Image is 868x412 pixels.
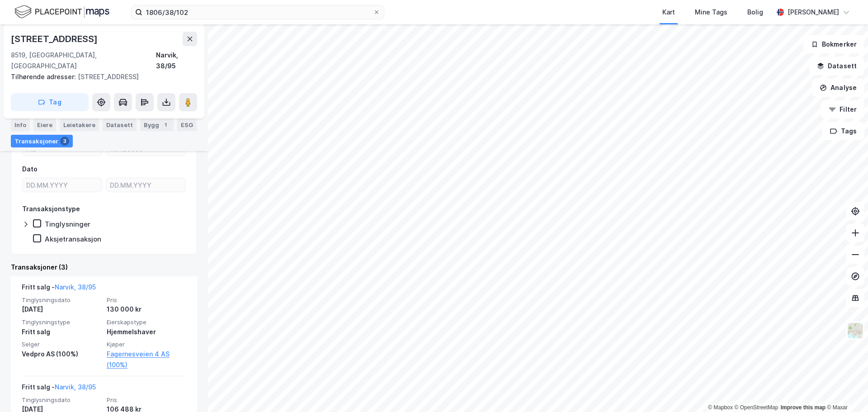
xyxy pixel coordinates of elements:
[22,349,101,360] div: Vedpro AS (100%)
[22,382,96,396] div: Fritt salg -
[55,283,96,291] a: Narvik, 38/95
[22,282,96,296] div: Fritt salg -
[11,50,156,71] div: 8519, [GEOGRAPHIC_DATA], [GEOGRAPHIC_DATA]
[177,118,197,131] div: ESG
[23,178,102,192] input: DD.MM.YYYY
[803,35,864,53] button: Bokmerker
[708,404,733,411] a: Mapbox
[747,7,763,18] div: Bolig
[22,164,38,175] div: Dato
[45,235,101,243] div: Aksjetransaksjon
[788,7,839,18] div: [PERSON_NAME]
[107,318,186,326] span: Eierskapstype
[823,369,868,412] div: Kontrollprogram for chat
[142,5,373,19] input: Søk på adresse, matrikkel, gårdeiere, leietakere eller personer
[107,349,186,370] a: Fagernesveien 4 AS (100%)
[695,7,727,18] div: Mine Tags
[11,93,89,111] button: Tag
[823,369,868,412] iframe: Chat Widget
[103,118,137,131] div: Datasett
[11,73,78,81] span: Tilhørende adresser:
[11,32,99,46] div: [STREET_ADDRESS]
[22,327,101,337] div: Fritt salg
[60,118,99,131] div: Leietakere
[107,296,186,304] span: Pris
[55,383,96,391] a: Narvik, 38/95
[735,404,778,411] a: OpenStreetMap
[156,50,197,71] div: Narvik, 38/95
[22,318,101,326] span: Tinglysningstype
[107,304,186,315] div: 130 000 kr
[33,118,56,131] div: Eiere
[22,341,101,348] span: Selger
[45,220,90,228] div: Tinglysninger
[11,135,73,147] div: Transaksjoner
[662,7,675,18] div: Kart
[809,57,864,75] button: Datasett
[847,322,864,339] img: Z
[140,118,174,131] div: Bygg
[11,262,197,273] div: Transaksjoner (3)
[22,204,80,214] div: Transaksjonstype
[11,118,30,131] div: Info
[822,122,864,140] button: Tags
[821,100,864,118] button: Filter
[22,396,101,404] span: Tinglysningsdato
[107,341,186,348] span: Kjøper
[22,304,101,315] div: [DATE]
[812,79,864,97] button: Analyse
[106,178,185,192] input: DD.MM.YYYY
[11,71,190,82] div: [STREET_ADDRESS]
[161,120,170,129] div: 1
[22,296,101,304] span: Tinglysningsdato
[60,137,69,146] div: 3
[107,396,186,404] span: Pris
[14,4,109,20] img: logo.f888ab2527a4732fd821a326f86c7f29.svg
[107,327,186,337] div: Hjemmelshaver
[781,404,826,411] a: Improve this map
